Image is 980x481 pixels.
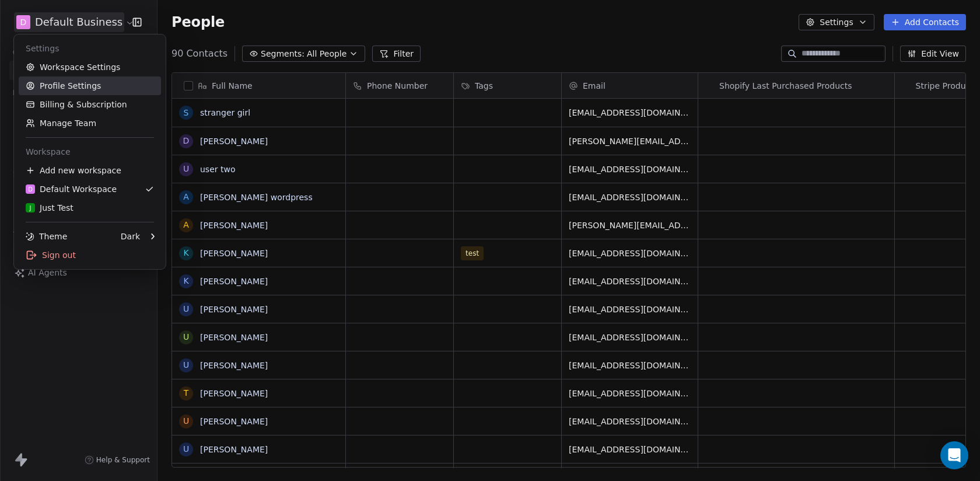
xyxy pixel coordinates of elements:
[26,202,73,214] div: Just Test
[19,95,161,114] a: Billing & Subscription
[19,76,161,95] a: Profile Settings
[19,114,161,133] a: Manage Team
[19,39,161,58] div: Settings
[121,231,140,242] div: Dark
[30,204,32,212] span: J
[19,246,161,264] div: Sign out
[19,142,161,161] div: Workspace
[19,58,161,76] a: Workspace Settings
[26,183,117,195] div: Default Workspace
[19,161,161,180] div: Add new workspace
[26,231,67,242] div: Theme
[28,185,33,194] span: D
